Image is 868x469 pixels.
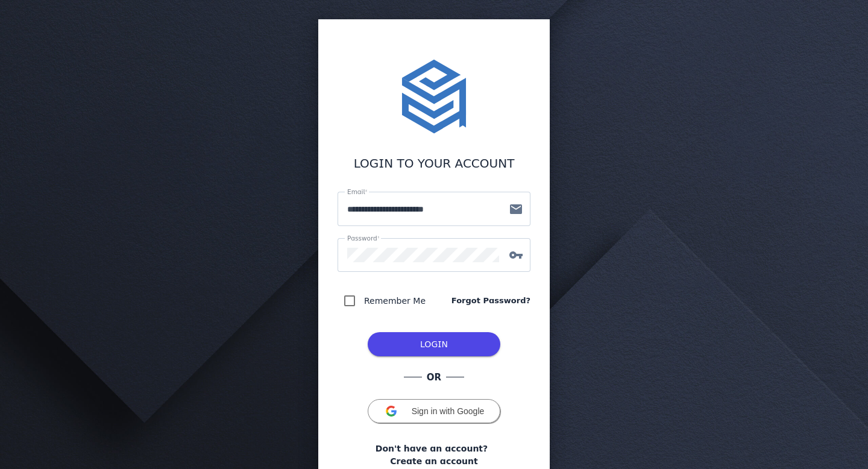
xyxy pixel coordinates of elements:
[362,294,426,308] label: Remember Me
[368,332,500,356] button: LOG IN
[368,399,500,423] button: Sign in with Google
[451,295,530,307] a: Forgot Password?
[412,406,485,416] span: Sign in with Google
[420,339,448,349] span: LOGIN
[395,58,473,135] img: stacktome.svg
[422,371,446,385] span: OR
[347,188,365,195] mat-label: Email
[376,442,488,455] span: Don't have an account?
[338,154,530,172] div: LOGIN TO YOUR ACCOUNT
[390,455,477,468] a: Create an account
[347,234,377,242] mat-label: Password
[502,202,530,216] mat-icon: mail
[502,248,530,262] mat-icon: vpn_key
